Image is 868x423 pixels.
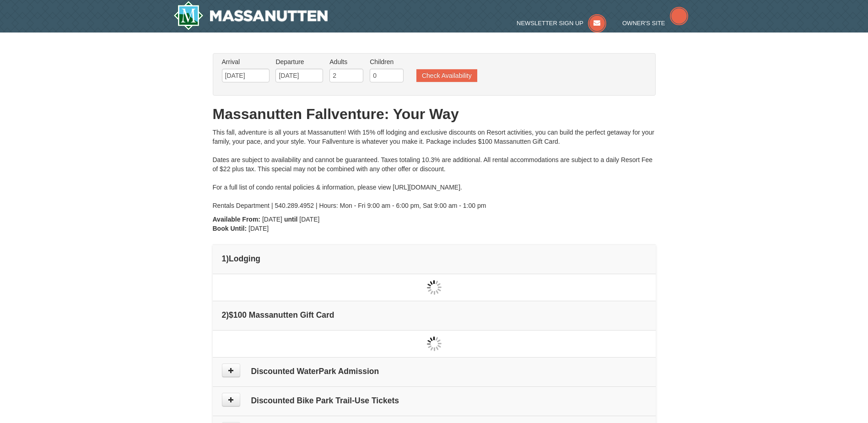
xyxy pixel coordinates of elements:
[222,367,647,376] h4: Discounted WaterPark Admission
[284,216,298,223] strong: until
[427,280,442,295] img: wait gif
[213,105,656,123] h1: Massanutten Fallventure: Your Way
[517,20,583,27] span: Newsletter Sign Up
[222,254,647,263] h4: 1 Lodging
[226,310,229,320] span: )
[213,216,261,223] strong: Available From:
[222,310,647,320] h4: 2 $100 Massanutten Gift Card
[222,57,270,66] label: Arrival
[173,1,328,30] img: Massanutten Resort Logo
[262,216,282,223] span: [DATE]
[213,225,247,232] strong: Book Until:
[275,57,323,66] label: Departure
[226,254,229,263] span: )
[248,225,269,232] span: [DATE]
[416,69,477,82] button: Check Availability
[213,128,656,210] div: This fall, adventure is all yours at Massanutten! With 15% off lodging and exclusive discounts on...
[427,336,442,351] img: wait gif
[622,20,688,27] a: Owner's Site
[622,20,665,27] span: Owner's Site
[370,57,404,66] label: Children
[173,1,328,30] a: Massanutten Resort
[299,216,319,223] span: [DATE]
[329,57,363,66] label: Adults
[517,20,606,27] a: Newsletter Sign Up
[222,396,647,405] h4: Discounted Bike Park Trail-Use Tickets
